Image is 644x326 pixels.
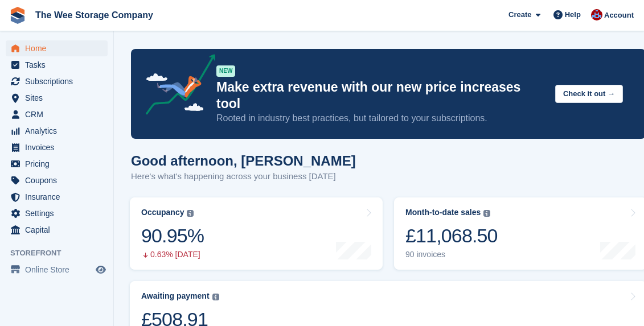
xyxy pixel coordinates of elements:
div: £11,068.50 [405,224,498,247]
p: Here's what's happening across your business [DATE] [131,170,356,183]
h1: Good afternoon, [PERSON_NAME] [131,153,356,168]
span: Home [25,40,93,56]
span: Insurance [25,189,93,205]
a: Preview store [94,263,108,277]
div: 0.63% [DATE] [141,250,204,259]
span: Analytics [25,123,93,139]
span: Tasks [25,57,93,73]
p: Make extra revenue with our new price increases tool [216,79,546,112]
span: Account [604,10,634,21]
a: menu [6,222,108,238]
a: menu [6,189,108,205]
p: Rooted in industry best practices, but tailored to your subscriptions. [216,112,546,125]
a: menu [6,156,108,172]
span: CRM [25,106,93,122]
span: Pricing [25,156,93,172]
button: Check it out → [555,85,623,104]
span: Online Store [25,262,93,278]
img: icon-info-grey-7440780725fd019a000dd9b08b2336e03edf1995a4989e88bcd33f0948082b44.svg [187,210,194,217]
a: menu [6,139,108,155]
a: menu [6,205,108,221]
span: Subscriptions [25,73,93,89]
a: menu [6,73,108,89]
div: Month-to-date sales [405,208,481,217]
a: menu [6,262,108,278]
span: Capital [25,222,93,238]
div: 90.95% [141,224,204,247]
img: price-adjustments-announcement-icon-8257ccfd72463d97f412b2fc003d46551f7dbcb40ab6d574587a9cd5c0d94... [136,54,216,119]
span: Invoices [25,139,93,155]
img: Scott Ritchie [591,9,602,20]
div: NEW [216,65,235,77]
span: Sites [25,90,93,106]
a: Occupancy 90.95% 0.63% [DATE] [130,197,383,270]
a: menu [6,40,108,56]
a: menu [6,106,108,122]
div: 90 invoices [405,250,498,259]
a: The Wee Storage Company [31,6,158,24]
a: menu [6,172,108,188]
span: Settings [25,205,93,221]
img: stora-icon-8386f47178a22dfd0bd8f6a31ec36ba5ce8667c1dd55bd0f319d3a0aa187defe.svg [9,7,26,24]
a: menu [6,90,108,106]
a: menu [6,57,108,73]
img: icon-info-grey-7440780725fd019a000dd9b08b2336e03edf1995a4989e88bcd33f0948082b44.svg [212,294,219,300]
span: Coupons [25,172,93,188]
img: icon-info-grey-7440780725fd019a000dd9b08b2336e03edf1995a4989e88bcd33f0948082b44.svg [483,210,490,217]
span: Help [565,9,581,20]
div: Occupancy [141,208,184,217]
div: Awaiting payment [141,291,210,301]
span: Create [508,9,531,20]
span: Storefront [10,247,113,259]
a: menu [6,123,108,139]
